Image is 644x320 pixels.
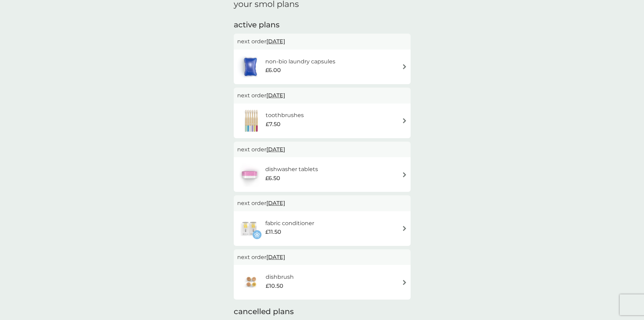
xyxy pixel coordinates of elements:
img: toothbrushes [237,109,266,133]
img: arrow right [402,172,407,177]
span: [DATE] [266,196,285,210]
span: [DATE] [266,250,285,264]
img: arrow right [402,226,407,231]
span: £6.00 [265,66,281,75]
h2: active plans [234,20,411,30]
h6: toothbrushes [266,111,304,120]
img: dishwasher tablets [237,162,261,187]
span: [DATE] [266,89,285,102]
span: £11.50 [265,228,281,237]
h6: dishbrush [266,273,294,282]
h6: fabric conditioner [265,219,314,228]
h2: cancelled plans [234,306,411,317]
img: dishbrush [237,270,266,294]
h6: non-bio laundry capsules [265,57,335,66]
span: £7.50 [266,120,281,129]
img: arrow right [402,118,407,123]
img: non-bio laundry capsules [237,55,264,79]
p: next order [237,253,407,262]
span: [DATE] [266,35,285,48]
span: £6.50 [265,174,280,183]
p: next order [237,91,407,100]
img: fabric conditioner [237,216,261,241]
span: £10.50 [266,282,283,291]
img: arrow right [402,280,407,285]
p: next order [237,37,407,46]
img: arrow right [402,64,407,69]
p: next order [237,199,407,208]
h6: dishwasher tablets [265,165,318,174]
span: [DATE] [266,143,285,156]
p: next order [237,145,407,154]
